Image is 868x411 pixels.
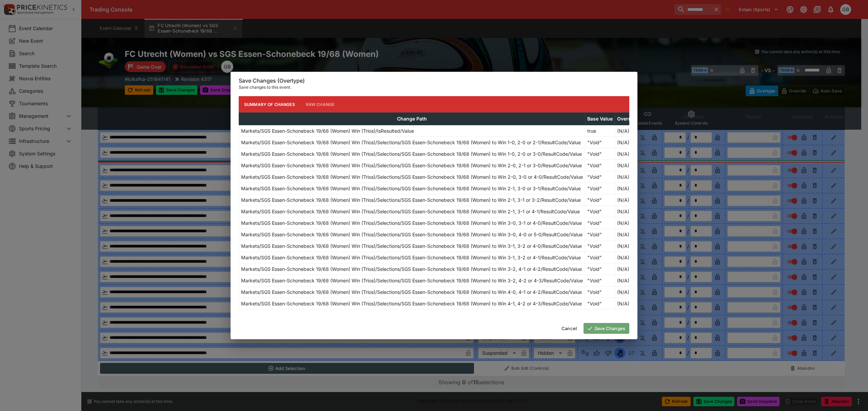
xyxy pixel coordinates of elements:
[585,229,615,240] td: "Void"
[239,96,300,112] button: Summary of Changes
[585,125,615,137] td: true
[585,206,615,217] td: "Void"
[585,160,615,171] td: "Void"
[241,254,581,261] p: Markets/SGS Essen-Schonebeck 19/68 (Women) Win (Trios)/Selections/SGS Essen-Schonebeck 19/68 (Wom...
[241,231,583,238] p: Markets/SGS Essen-Schonebeck 19/68 (Women) Win (Trios)/Selections/SGS Essen-Schonebeck 19/68 (Wom...
[241,162,582,169] p: Markets/SGS Essen-Schonebeck 19/68 (Women) Win (Trios)/Selections/SGS Essen-Schonebeck 19/68 (Wom...
[241,139,581,146] p: Markets/SGS Essen-Schonebeck 19/68 (Women) Win (Trios)/Selections/SGS Essen-Schonebeck 19/68 (Wom...
[239,84,629,91] p: Save changes to this event.
[557,323,581,334] button: Cancel
[585,263,615,275] td: "Void"
[585,217,615,229] td: "Void"
[241,265,582,273] p: Markets/SGS Essen-Schonebeck 19/68 (Women) Win (Trios)/Selections/SGS Essen-Schonebeck 19/68 (Wom...
[241,196,581,203] p: Markets/SGS Essen-Schonebeck 19/68 (Women) Win (Trios)/Selections/SGS Essen-Schonebeck 19/68 (Wom...
[584,323,629,334] button: Save Changes
[241,127,414,134] p: Markets/SGS Essen-Schonebeck 19/68 (Women) Win (Trios)/IsResulted/Value
[615,217,640,229] td: (N/A)
[615,171,640,183] td: (N/A)
[615,263,640,275] td: (N/A)
[585,171,615,183] td: "Void"
[241,300,582,307] p: Markets/SGS Essen-Schonebeck 19/68 (Women) Win (Trios)/Selections/SGS Essen-Schonebeck 19/68 (Wom...
[241,185,581,192] p: Markets/SGS Essen-Schonebeck 19/68 (Women) Win (Trios)/Selections/SGS Essen-Schonebeck 19/68 (Wom...
[615,137,640,148] td: (N/A)
[585,148,615,160] td: "Void"
[585,113,615,125] th: Base Value
[615,125,640,137] td: (N/A)
[241,150,582,157] p: Markets/SGS Essen-Schonebeck 19/68 (Women) Win (Trios)/Selections/SGS Essen-Schonebeck 19/68 (Wom...
[300,96,340,112] button: Raw Change
[615,183,640,194] td: (N/A)
[239,77,629,84] h6: Save Changes (Overtype)
[241,208,580,215] p: Markets/SGS Essen-Schonebeck 19/68 (Women) Win (Trios)/Selections/SGS Essen-Schonebeck 19/68 (Wom...
[241,242,582,250] p: Markets/SGS Essen-Schonebeck 19/68 (Women) Win (Trios)/Selections/SGS Essen-Schonebeck 19/68 (Wom...
[585,137,615,148] td: "Void"
[241,173,583,180] p: Markets/SGS Essen-Schonebeck 19/68 (Women) Win (Trios)/Selections/SGS Essen-Schonebeck 19/68 (Wom...
[239,113,585,125] th: Change Path
[615,194,640,206] td: (N/A)
[585,183,615,194] td: "Void"
[615,113,640,125] th: Override
[615,286,640,298] td: (N/A)
[615,160,640,171] td: (N/A)
[585,275,615,286] td: "Void"
[615,240,640,252] td: (N/A)
[615,229,640,240] td: (N/A)
[615,252,640,263] td: (N/A)
[585,298,615,309] td: "Void"
[585,194,615,206] td: "Void"
[615,206,640,217] td: (N/A)
[585,252,615,263] td: "Void"
[615,275,640,286] td: (N/A)
[241,288,582,296] p: Markets/SGS Essen-Schonebeck 19/68 (Women) Win (Trios)/Selections/SGS Essen-Schonebeck 19/68 (Wom...
[585,286,615,298] td: "Void"
[615,298,640,309] td: (N/A)
[585,240,615,252] td: "Void"
[615,148,640,160] td: (N/A)
[241,219,582,226] p: Markets/SGS Essen-Schonebeck 19/68 (Women) Win (Trios)/Selections/SGS Essen-Schonebeck 19/68 (Wom...
[241,277,583,284] p: Markets/SGS Essen-Schonebeck 19/68 (Women) Win (Trios)/Selections/SGS Essen-Schonebeck 19/68 (Wom...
